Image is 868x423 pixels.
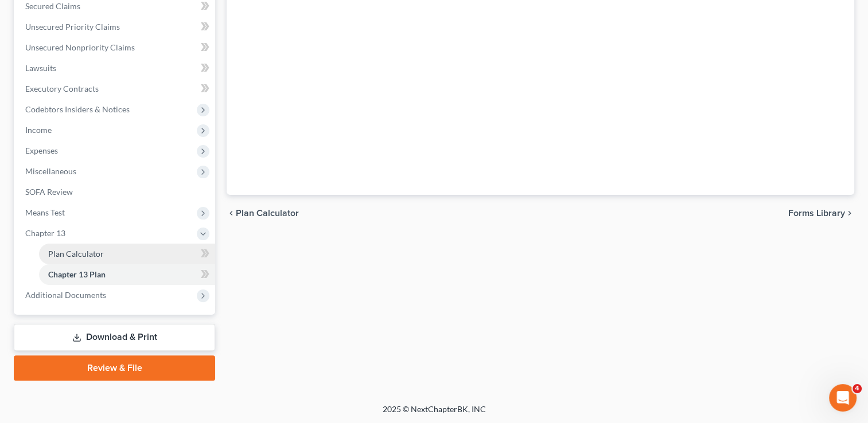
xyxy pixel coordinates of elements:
span: Unsecured Nonpriority Claims [25,42,135,52]
span: Expenses [25,146,58,155]
span: Chapter 13 [25,228,65,238]
span: Miscellaneous [25,166,76,176]
a: Unsecured Priority Claims [16,17,215,37]
span: Chapter 13 Plan [48,269,106,279]
a: Plan Calculator [39,244,215,264]
a: Download & Print [14,324,215,351]
span: Secured Claims [25,1,80,11]
a: Lawsuits [16,58,215,79]
span: Income [25,125,52,135]
a: SOFA Review [16,182,215,202]
i: chevron_left [227,209,236,218]
span: Means Test [25,207,65,217]
button: chevron_left Plan Calculator [227,209,299,218]
span: Additional Documents [25,290,106,300]
iframe: Intercom live chat [829,384,857,412]
span: 4 [853,384,862,393]
i: chevron_right [845,209,854,218]
button: Forms Library chevron_right [788,209,854,218]
span: Plan Calculator [236,209,299,218]
span: Plan Calculator [48,249,104,258]
span: Unsecured Priority Claims [25,22,120,32]
span: Codebtors Insiders & Notices [25,104,130,114]
a: Unsecured Nonpriority Claims [16,37,215,58]
a: Executory Contracts [16,79,215,99]
a: Chapter 13 Plan [39,264,215,285]
span: Forms Library [788,209,845,218]
span: SOFA Review [25,187,73,197]
span: Executory Contracts [25,84,99,93]
span: Lawsuits [25,63,56,73]
a: Review & File [14,355,215,381]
